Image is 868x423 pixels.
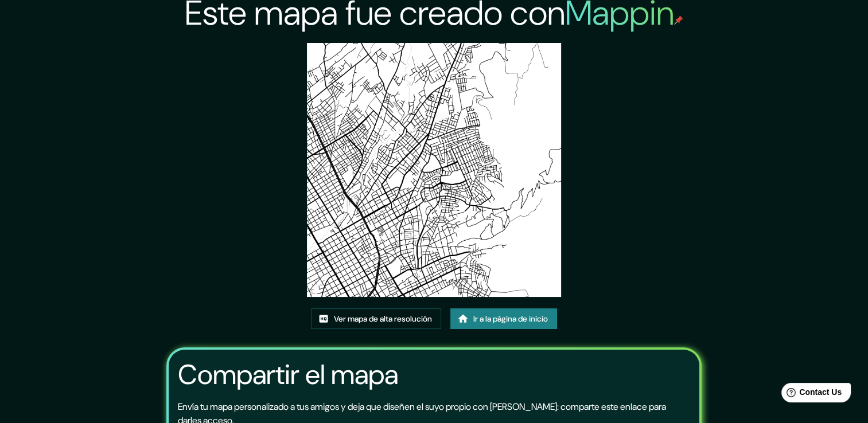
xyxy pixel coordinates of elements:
a: Ir a la página de inicio [450,308,557,330]
font: Ver mapa de alta resolución [334,312,432,326]
a: Ver mapa de alta resolución [311,308,441,330]
img: mappin-pin [674,15,683,25]
img: created-map [307,43,561,297]
font: Ir a la página de inicio [473,312,548,326]
h3: Compartir el mapa [178,359,398,391]
iframe: Help widget launcher [766,378,855,410]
